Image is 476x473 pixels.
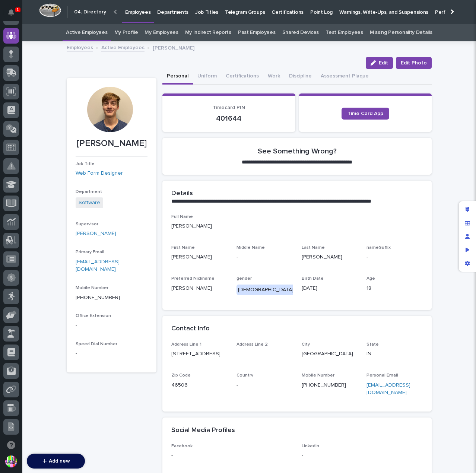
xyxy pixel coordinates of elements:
p: [PERSON_NAME] [171,253,228,261]
span: Birth Date [302,276,324,281]
p: Welcome 👋 [7,29,136,41]
span: Middle Name [237,245,265,250]
p: IN [366,350,423,358]
img: 1736555164131-43832dd5-751b-4058-ba23-39d91318e5a0 [7,83,21,96]
span: Zip Code [171,373,191,378]
a: [PHONE_NUMBER] [76,295,120,300]
p: 18 [366,285,423,292]
span: First Name [171,245,195,250]
a: 📖Help Docs [4,175,44,188]
p: 46506 [171,381,228,389]
span: Mobile Number [302,373,334,378]
div: Manage fields and data [461,216,474,230]
div: Edit layout [461,203,474,216]
p: [DATE] [302,285,358,292]
p: [PERSON_NAME] [76,138,147,149]
button: Assessment Plaque [316,69,373,85]
p: [GEOGRAPHIC_DATA] [302,350,358,358]
button: Add new [27,454,85,469]
a: My Indirect Reports [185,24,231,41]
img: Brittany Wendell [7,140,19,152]
span: State [366,342,379,347]
a: Shared Devices [282,24,319,41]
p: - [237,381,293,389]
p: - [76,350,147,358]
span: [PERSON_NAME] [23,147,60,153]
span: Age [366,276,375,281]
div: 📖 [7,179,13,185]
span: Personal Email [366,373,398,378]
span: nameSuffix [366,245,391,250]
a: [PHONE_NUMBER] [302,382,346,388]
span: LinkedIn [302,444,319,448]
span: Office Extension [76,314,111,318]
a: My Employees [145,24,178,41]
span: gender [237,276,252,281]
button: Certifications [221,69,263,85]
div: We're offline, we will be back soon! [34,90,112,96]
span: Pylon [74,196,90,202]
a: Software [79,199,100,207]
img: 1736555164131-43832dd5-751b-4058-ba23-39d91318e5a0 [15,147,21,153]
img: 4614488137333_bcb353cd0bb836b1afe7_72.png [16,83,29,96]
div: Start new chat [34,83,122,90]
img: Stacker [7,7,22,22]
p: How can we help? [7,41,136,53]
div: Past conversations [7,108,50,114]
span: [DATE] [66,147,81,153]
span: Help Docs [15,178,41,185]
h2: Social Media Profiles [171,426,235,435]
span: Edit Photo [401,59,427,67]
button: Discipline [285,69,316,85]
a: Employees [67,43,93,51]
span: Facebook [171,444,193,448]
a: Time Card App [342,108,389,120]
button: Work [263,69,285,85]
a: [EMAIL_ADDRESS][DOMAIN_NAME] [76,259,120,272]
a: Powered byPylon [53,196,90,202]
span: Country [237,373,253,378]
span: Edit [379,60,388,66]
div: App settings [461,257,474,270]
p: [PERSON_NAME] [153,43,194,51]
input: Clear [19,60,123,67]
span: Supervisor [76,222,98,226]
span: Timecard PIN [213,105,245,110]
p: - [237,253,293,261]
p: [PERSON_NAME] [171,222,423,230]
p: [STREET_ADDRESS] [171,350,228,358]
button: Edit Photo [396,57,432,69]
button: Start new chat [127,85,136,94]
p: [PERSON_NAME] [302,253,358,261]
p: [PERSON_NAME] [171,285,228,292]
div: Notifications1 [9,9,19,21]
p: - [171,452,293,460]
a: Test Employees [326,24,363,41]
a: Web Form Designer [76,169,123,177]
p: 401644 [171,114,286,123]
span: Address Line 2 [237,342,268,347]
span: [DATE] [66,127,81,133]
span: • [62,147,64,153]
div: Manage users [461,230,474,243]
p: - [302,452,423,460]
span: Last Name [302,245,325,250]
button: Notifications [3,4,19,20]
a: My Profile [114,24,138,41]
button: See all [115,107,136,116]
button: Uniform [193,69,221,85]
span: Time Card App [348,111,383,116]
button: Personal [162,69,193,85]
h2: 04. Directory [74,9,106,15]
a: [EMAIL_ADDRESS][DOMAIN_NAME] [366,382,410,396]
a: [PERSON_NAME] [76,230,116,238]
span: Preferred Nickname [171,276,215,281]
span: Full Name [171,215,193,219]
div: [DEMOGRAPHIC_DATA] [237,285,295,295]
img: Brittany [7,120,19,132]
a: Missing Personality Details [370,24,432,41]
span: [PERSON_NAME] [23,127,60,133]
div: Preview as [461,243,474,257]
p: - [237,350,293,358]
img: 1736555164131-43832dd5-751b-4058-ba23-39d91318e5a0 [15,127,21,133]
